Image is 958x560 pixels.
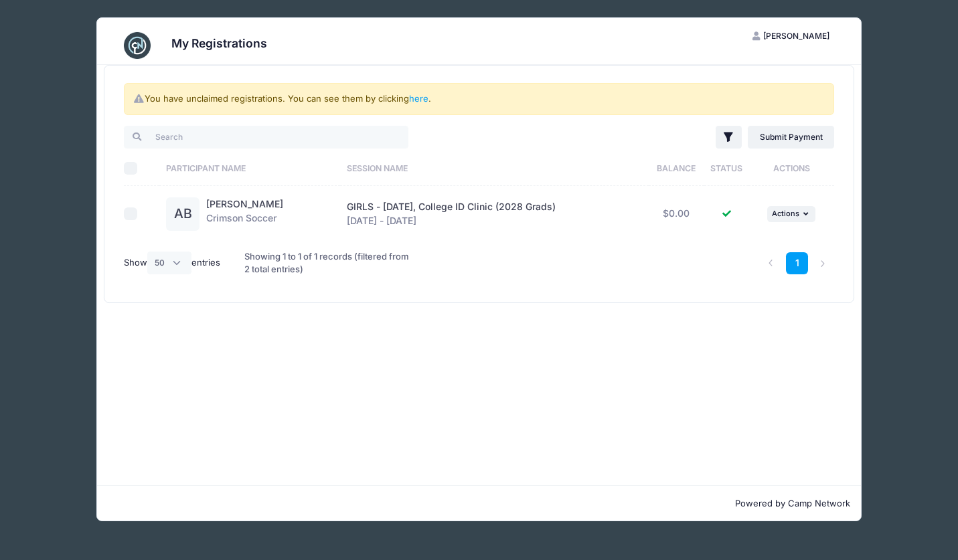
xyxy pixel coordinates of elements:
span: [PERSON_NAME] [763,31,829,41]
th: Actions: activate to sort column ascending [748,151,833,186]
th: Balance: activate to sort column ascending [649,151,704,186]
div: [DATE] - [DATE] [347,200,642,228]
span: GIRLS - [DATE], College ID Clinic (2028 Grads) [347,201,556,212]
th: Status: activate to sort column ascending [704,151,749,186]
button: [PERSON_NAME] [741,25,842,48]
div: You have unclaimed registrations. You can see them by clicking . [124,83,834,115]
a: here [409,93,428,104]
select: Showentries [147,252,191,274]
span: Actions [772,209,799,218]
img: CampNetwork [124,32,151,59]
h3: My Registrations [171,36,267,50]
a: AB [166,209,199,220]
button: Actions [767,206,815,222]
th: Select All [124,151,159,186]
input: Search [124,126,408,149]
div: Showing 1 to 1 of 1 records (filtered from 2 total entries) [244,242,412,285]
th: Participant Name: activate to sort column ascending [159,151,340,186]
td: $0.00 [649,186,704,242]
div: Crimson Soccer [206,197,283,231]
th: Session Name: activate to sort column ascending [340,151,649,186]
a: Submit Payment [748,126,834,149]
div: AB [166,197,199,231]
a: [PERSON_NAME] [206,198,283,209]
p: Powered by Camp Network [108,497,850,510]
label: Show entries [124,252,220,274]
a: 1 [786,252,808,274]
